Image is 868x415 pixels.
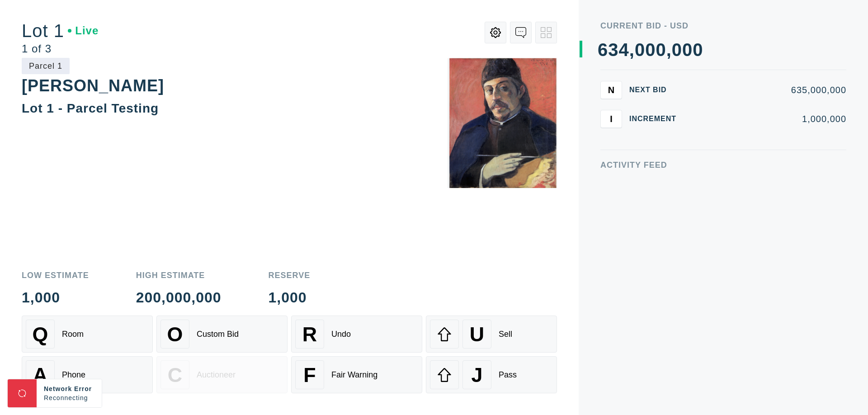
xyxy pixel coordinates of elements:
[600,81,622,99] button: N
[672,41,682,59] div: 0
[693,41,703,59] div: 0
[22,101,159,115] div: Lot 1 - Parcel Testing
[197,330,239,339] div: Custom Bid
[303,363,316,387] span: F
[291,316,422,353] button: RUndo
[656,41,666,59] div: 0
[156,356,288,393] button: CAuctioneer
[619,41,629,59] div: 4
[470,323,484,346] span: U
[68,25,99,36] div: Live
[600,161,846,169] div: Activity Feed
[291,356,422,393] button: FFair Warning
[691,114,846,123] div: 1,000,000
[598,41,608,59] div: 6
[33,323,48,346] span: Q
[136,271,222,279] div: High Estimate
[426,316,557,353] button: USell
[269,271,311,279] div: Reserve
[426,356,557,393] button: JPass
[22,22,99,40] div: Lot 1
[22,58,70,74] div: Parcel 1
[22,43,99,54] div: 1 of 3
[666,41,672,222] div: ,
[168,363,182,387] span: C
[22,316,153,353] button: QRoom
[600,110,622,128] button: I
[167,323,183,346] span: O
[22,76,164,95] div: [PERSON_NAME]
[629,41,635,222] div: ,
[33,363,47,387] span: A
[471,363,482,387] span: J
[645,41,656,59] div: 0
[691,85,846,94] div: 635,000,000
[499,370,517,380] div: Pass
[22,356,153,393] button: APhone
[600,22,846,30] div: Current Bid - USD
[682,41,693,59] div: 0
[44,393,94,402] div: Reconnecting
[331,330,351,339] div: Undo
[635,41,645,59] div: 0
[629,86,684,94] div: Next Bid
[269,290,311,305] div: 1,000
[22,290,89,305] div: 1,000
[22,271,89,279] div: Low Estimate
[136,290,222,305] div: 200,000,000
[62,370,85,380] div: Phone
[608,85,614,95] span: N
[608,41,618,59] div: 3
[156,316,288,353] button: OCustom Bid
[331,370,377,380] div: Fair Warning
[499,330,512,339] div: Sell
[62,330,84,339] div: Room
[610,113,613,124] span: I
[302,323,317,346] span: R
[197,370,236,380] div: Auctioneer
[629,115,684,123] div: Increment
[44,384,94,393] div: Network Error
